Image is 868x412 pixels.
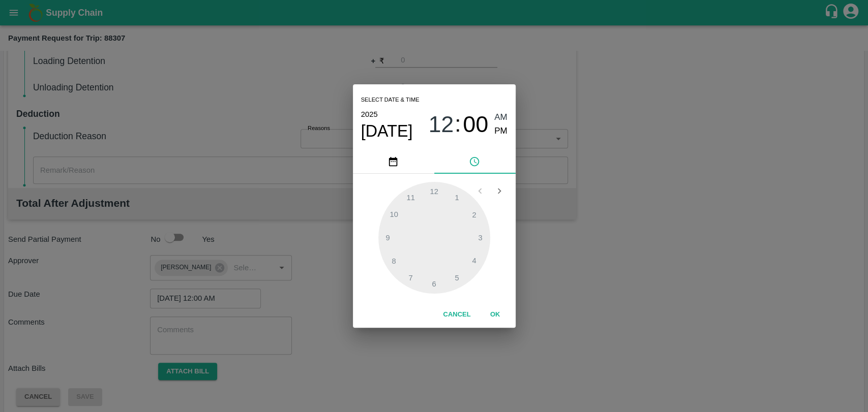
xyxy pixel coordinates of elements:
button: Cancel [439,306,474,324]
button: [DATE] [361,121,413,141]
button: 00 [463,111,488,138]
button: AM [494,111,507,124]
button: pick date [353,149,434,174]
button: 12 [428,111,454,138]
button: OK [479,306,512,324]
button: Open next view [490,181,509,201]
span: 12 [428,111,454,138]
button: pick time [434,149,516,174]
span: Select date & time [361,92,420,108]
span: 00 [463,111,488,138]
button: 2025 [361,108,378,121]
span: : [455,111,461,138]
button: PM [494,124,507,138]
